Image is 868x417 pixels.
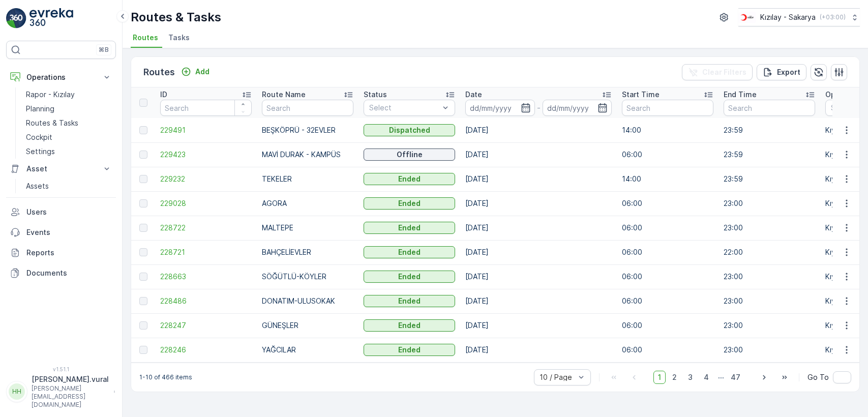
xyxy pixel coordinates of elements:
[820,13,846,21] p: ( +03:00 )
[460,338,617,362] td: [DATE]
[160,100,252,116] input: Search
[139,199,147,207] div: Toggle Row Selected
[398,223,421,233] p: Ended
[364,295,455,307] button: Ended
[262,150,353,160] p: MAVİ DURAK - KAMPÜS
[622,90,660,100] p: Start Time
[699,371,713,384] span: 4
[724,174,815,184] p: 23:59
[724,223,815,233] p: 23:00
[668,371,681,384] span: 2
[543,100,612,116] input: dd/mm/yyyy
[460,240,617,264] td: [DATE]
[724,247,815,257] p: 22:00
[726,371,745,384] span: 47
[262,198,353,208] p: AGORA
[195,67,209,77] p: Add
[160,320,252,331] span: 228247
[22,87,116,102] a: Rapor - Kızılay
[622,174,713,184] p: 14:00
[262,90,306,100] p: Route Name
[702,67,746,77] p: Clear Filters
[6,374,116,409] button: HH[PERSON_NAME].vural[PERSON_NAME][EMAIL_ADDRESS][DOMAIN_NAME]
[807,372,829,382] span: Go To
[139,248,147,256] div: Toggle Row Selected
[6,67,116,87] button: Operations
[139,151,147,159] div: Toggle Row Selected
[364,271,455,283] button: Ended
[760,12,816,22] p: Kızılay - Sakarya
[262,174,353,184] p: TEKELER
[6,222,116,243] a: Events
[160,90,167,100] p: ID
[139,175,147,183] div: Toggle Row Selected
[738,12,756,23] img: k%C4%B1z%C4%B1lay_DTAvauz.png
[364,124,455,136] button: Dispatched
[460,313,617,338] td: [DATE]
[460,264,617,289] td: [DATE]
[160,198,252,208] a: 229028
[364,197,455,210] button: Ended
[398,320,421,331] p: Ended
[29,8,73,28] img: logo_light-DOdMpM7g.png
[22,116,116,130] a: Routes & Tasks
[160,223,252,233] a: 228722
[22,179,116,193] a: Assets
[724,125,815,135] p: 23:59
[398,198,421,208] p: Ended
[139,373,192,381] p: 1-10 of 466 items
[364,222,455,234] button: Ended
[460,191,617,216] td: [DATE]
[6,366,116,372] span: v 1.51.1
[364,319,455,332] button: Ended
[139,273,147,281] div: Toggle Row Selected
[131,9,221,25] p: Routes & Tasks
[364,90,387,100] p: Status
[724,296,815,306] p: 23:00
[139,126,147,134] div: Toggle Row Selected
[6,263,116,283] a: Documents
[32,384,109,409] p: [PERSON_NAME][EMAIL_ADDRESS][DOMAIN_NAME]
[160,272,252,282] a: 228663
[389,125,430,135] p: Dispatched
[465,90,482,100] p: Date
[777,67,800,77] p: Export
[653,371,666,384] span: 1
[6,243,116,263] a: Reports
[32,374,109,384] p: [PERSON_NAME].vural
[738,8,860,26] button: Kızılay - Sakarya(+03:00)
[160,125,252,135] a: 229491
[160,150,252,160] a: 229423
[6,8,26,28] img: logo
[26,268,112,278] p: Documents
[262,320,353,331] p: GÜNEŞLER
[757,64,806,80] button: Export
[460,216,617,240] td: [DATE]
[26,227,112,237] p: Events
[718,371,724,384] p: ...
[622,296,713,306] p: 06:00
[262,247,353,257] p: BAHÇELİEVLER
[262,345,353,355] p: YAĞCILAR
[622,272,713,282] p: 06:00
[26,164,96,174] p: Asset
[398,345,421,355] p: Ended
[139,224,147,232] div: Toggle Row Selected
[262,272,353,282] p: SÖĞÜTLÜ-KÖYLER
[26,146,55,157] p: Settings
[139,346,147,354] div: Toggle Row Selected
[160,345,252,355] a: 228246
[682,64,753,80] button: Clear Filters
[26,90,75,100] p: Rapor - Kızılay
[460,167,617,191] td: [DATE]
[26,104,54,114] p: Planning
[6,159,116,179] button: Asset
[724,272,815,282] p: 23:00
[160,174,252,184] a: 229232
